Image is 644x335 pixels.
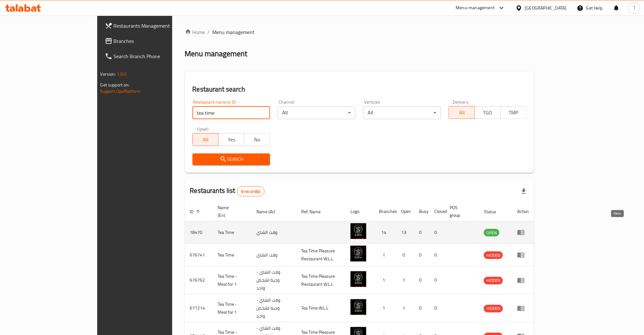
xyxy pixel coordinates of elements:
[218,204,244,219] span: Name (En)
[484,305,503,312] span: HIDDEN
[396,244,414,266] td: 0
[193,154,270,165] button: Search
[237,188,264,195] span: 6 record(s)
[414,294,429,322] td: 0
[296,294,345,322] td: Tea Time W.L.L
[429,202,444,221] th: Closed
[484,208,505,215] span: Status
[247,135,268,144] span: No
[396,221,414,244] td: 13
[374,294,396,322] td: 1
[185,49,247,59] h2: Menu management
[517,277,529,284] div: Menu
[251,244,296,266] td: وقت الشاي
[450,204,471,219] span: POS group
[350,271,366,287] img: Tea Time -Meal for 1
[633,4,635,11] span: T
[429,244,444,266] td: 0
[100,70,116,78] span: Version:
[114,37,200,45] span: Branches
[414,221,429,244] td: 0
[100,18,205,33] a: Restaurants Management
[213,221,252,244] td: Tea Time
[525,4,567,11] div: [GEOGRAPHIC_DATA]
[453,100,469,104] label: Delivery
[193,133,219,146] button: All
[296,266,345,294] td: Tea Time Pleasure Restaurant W.L.L
[396,202,414,221] th: Open
[256,208,283,215] span: Name (Ar)
[363,106,441,119] div: All
[350,246,366,262] img: Tea Time
[350,299,366,315] img: Tea Time -Meal for 1
[516,184,532,199] div: Export file
[456,4,495,12] div: Menu-management
[114,52,200,60] span: Search Branch Phone
[478,108,498,117] span: TGO
[213,28,255,36] span: Menu management
[484,251,503,259] div: HIDDEN
[193,106,270,119] input: Search for restaurant name or ID..
[100,49,205,64] a: Search Branch Phone
[117,70,127,78] span: 1.0.0
[244,133,270,146] button: No
[301,208,329,215] span: Ref. Name
[374,244,396,266] td: 1
[396,294,414,322] td: 1
[500,106,526,119] button: TMP
[100,87,141,95] a: Support.OpsPlatform
[374,221,396,244] td: 14
[484,277,503,284] span: HIDDEN
[429,294,444,322] td: 0
[195,135,216,144] span: All
[278,106,356,119] div: All
[374,202,396,221] th: Branches
[374,266,396,294] td: 1
[190,208,202,215] span: ID
[198,155,265,163] span: Search
[114,22,200,30] span: Restaurants Management
[251,266,296,294] td: وقت الشاي - وجبة لشخص واحد
[396,266,414,294] td: 1
[213,294,252,322] td: Tea Time -Meal for 1
[345,202,374,221] th: Logo
[475,106,501,119] button: TGO
[451,108,472,117] span: All
[517,304,529,312] div: Menu
[484,229,499,236] span: OPEN
[251,221,296,244] td: وقت الشاي
[193,85,527,94] h2: Restaurant search
[503,108,524,117] span: TMP
[414,244,429,266] td: 0
[429,221,444,244] td: 0
[100,81,130,89] span: Get support on:
[197,127,209,131] label: Upsell
[213,266,252,294] td: Tea Time -Meal for 1
[185,28,534,36] nav: breadcrumb
[414,266,429,294] td: 0
[100,33,205,49] a: Branches
[512,202,534,221] th: Action
[213,244,252,266] td: Tea Time
[218,133,244,146] button: Yes
[414,202,429,221] th: Busy
[429,266,444,294] td: 0
[251,294,296,322] td: وقت الشاي - وجبة لشخص واحد
[296,244,345,266] td: Tea Time Pleasure Restaurant W.L.L
[221,135,242,144] span: Yes
[208,28,210,36] li: /
[350,223,366,239] img: Tea Time
[484,252,503,259] span: HIDDEN
[190,186,265,196] h2: Restaurants list
[449,106,475,119] button: All
[517,251,529,259] div: Menu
